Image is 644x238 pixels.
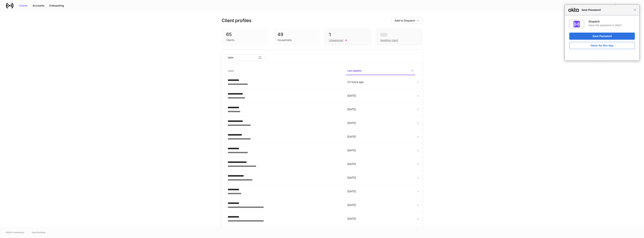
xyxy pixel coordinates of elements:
[30,3,47,9] button: Accounts
[347,148,414,152] p: [DATE]
[347,190,414,193] p: [DATE]
[569,42,635,49] button: Never for this App
[16,3,30,9] button: Clients
[569,33,635,40] button: Save Password
[347,121,414,125] p: [DATE]
[49,4,64,7] div: Onboarding
[347,203,414,207] p: [DATE]
[589,24,635,27] div: Save this password in Okta?
[347,80,414,84] p: 23 hours ago
[634,8,636,11] span: Close
[226,31,264,37] div: 65
[391,17,422,24] button: Add to Dispatch
[580,8,634,12] span: Save Password
[347,176,414,180] p: [DATE]
[347,107,414,111] p: [DATE]
[47,3,66,9] button: Onboarding
[380,38,398,42] div: Awaiting client
[6,231,24,234] span: © 2025 OneAdvisory
[347,69,361,72] h6: Last Updated
[19,4,28,7] div: Clients
[329,32,366,38] div: 1
[226,38,234,42] div: Clients
[347,94,414,98] p: [DATE]
[347,217,414,221] p: [DATE]
[329,38,343,42] div: Unassigned
[228,69,234,73] h6: Client
[346,67,415,75] span: Last Updated
[573,21,580,27] img: IoaI0QAAAAZJREFUAwDpn500DgGa8wAAAABJRU5ErkJggg==
[591,56,613,59] a: Disable for all apps
[277,38,292,42] div: Households
[33,4,44,7] div: Accounts
[32,231,46,234] a: Data Disclaimer
[347,162,414,166] p: [DATE]
[277,31,315,37] div: 49
[395,19,419,22] div: Add to Dispatch
[226,67,343,75] span: Client
[324,28,371,45] div: 1Unassigned
[347,135,414,139] p: [DATE]
[376,28,422,45] div: Awaiting client
[222,18,251,24] h3: Client profiles
[589,20,635,23] div: Dispatch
